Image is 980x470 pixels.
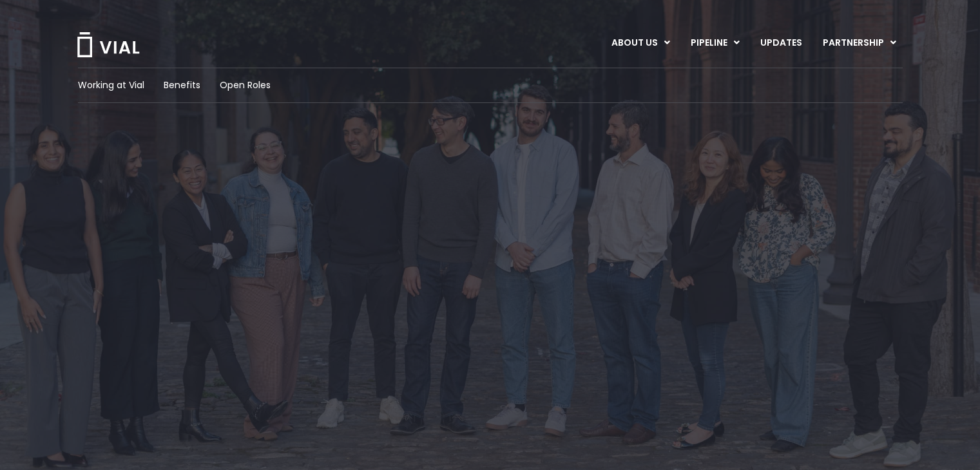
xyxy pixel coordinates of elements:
[76,32,140,57] img: Vial Logo
[220,79,271,92] a: Open Roles
[164,79,200,92] a: Benefits
[680,32,749,54] a: PIPELINEMenu Toggle
[812,32,907,54] a: PARTNERSHIPMenu Toggle
[78,79,144,92] a: Working at Vial
[750,32,812,54] a: UPDATES
[601,32,680,54] a: ABOUT USMenu Toggle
